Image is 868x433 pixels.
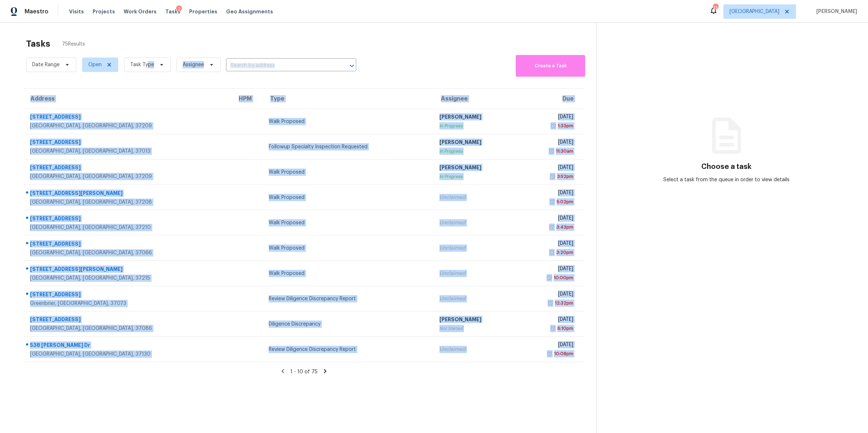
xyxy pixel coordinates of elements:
div: [PERSON_NAME] [439,316,511,325]
div: Walk Proposed [269,118,428,125]
div: Unclaimed [439,219,511,226]
div: 10:00pm [552,274,573,281]
div: [STREET_ADDRESS] [30,113,226,122]
div: [STREET_ADDRESS] [30,164,226,173]
th: Type [263,89,434,109]
th: Address [23,89,231,109]
span: Projects [93,8,115,15]
div: Unclaimed [439,346,511,353]
img: Overdue Alarm Icon [549,198,555,205]
button: Create a Task [516,55,585,77]
div: [PERSON_NAME] [439,139,511,148]
div: [PERSON_NAME] [439,164,511,173]
div: 538 [PERSON_NAME] Dr [30,341,226,351]
div: [STREET_ADDRESS] [30,139,226,148]
div: [DATE] [523,189,573,198]
div: 10:08pm [553,350,573,357]
span: Open [88,61,102,68]
div: Followup Specialty Inspection Requested [269,143,428,150]
h3: Choose a task [701,163,752,170]
div: In Progress [439,148,511,155]
th: Due [517,89,584,109]
div: [GEOGRAPHIC_DATA], [GEOGRAPHIC_DATA], 37013 [30,148,226,155]
div: [STREET_ADDRESS][PERSON_NAME] [30,266,226,275]
div: In Progress [439,122,511,130]
div: Greenbrier, [GEOGRAPHIC_DATA], 37073 [30,300,226,307]
div: 12:32pm [553,300,573,307]
span: Date Range [32,61,60,68]
span: 75 Results [62,41,85,48]
div: 6:10pm [556,325,573,332]
div: In Progress [439,173,511,180]
div: [GEOGRAPHIC_DATA], [GEOGRAPHIC_DATA], 37210 [30,224,226,231]
div: [DATE] [523,139,573,148]
div: 13 [713,4,718,12]
span: Tasks [165,9,180,14]
img: Overdue Alarm Icon [550,325,556,332]
div: Unclaimed [439,295,511,302]
div: Diligence Discrepancy [269,320,428,328]
div: 1:33pm [556,122,573,130]
div: [DATE] [523,316,573,325]
div: [DATE] [523,341,573,350]
span: Maestro [25,8,48,15]
div: [DATE] [523,113,573,122]
span: Geo Assignments [226,8,273,15]
span: Work Orders [124,8,157,15]
div: Review Diligence Discrepancy Report [269,295,428,302]
div: 5:02pm [555,198,573,205]
button: Open [347,61,357,71]
div: 2 [176,5,182,13]
img: Overdue Alarm Icon [546,274,552,281]
span: Properties [189,8,217,15]
div: [DATE] [523,290,573,300]
div: [GEOGRAPHIC_DATA], [GEOGRAPHIC_DATA], 37066 [30,249,226,256]
div: [STREET_ADDRESS] [30,215,226,224]
div: [STREET_ADDRESS] [30,291,226,300]
img: Overdue Alarm Icon [549,224,555,231]
img: Overdue Alarm Icon [547,350,553,357]
div: Select a task from the queue in order to view details [661,176,792,183]
div: [DATE] [523,240,573,249]
div: [DATE] [523,164,573,173]
div: 3:20pm [555,249,573,256]
div: [STREET_ADDRESS] [30,316,226,325]
div: [STREET_ADDRESS][PERSON_NAME] [30,190,226,199]
th: HPM [231,89,263,109]
div: [GEOGRAPHIC_DATA], [GEOGRAPHIC_DATA], 37209 [30,173,226,180]
span: Visits [69,8,84,15]
div: [DATE] [523,215,573,224]
div: Unclaimed [439,270,511,277]
div: Unclaimed [439,245,511,252]
div: Review Diligence Discrepancy Report [269,346,428,353]
th: Assignee [434,89,516,109]
div: Walk Proposed [269,169,428,176]
div: 3:43pm [555,224,573,231]
div: [GEOGRAPHIC_DATA], [GEOGRAPHIC_DATA], 37215 [30,275,226,282]
div: Not Started [439,325,511,332]
div: [STREET_ADDRESS] [30,240,226,249]
span: [PERSON_NAME] [813,8,857,15]
div: [PERSON_NAME] [439,113,511,122]
span: [GEOGRAPHIC_DATA] [729,8,779,15]
span: Task Type [130,61,154,68]
div: [GEOGRAPHIC_DATA], [GEOGRAPHIC_DATA], 37208 [30,199,226,206]
img: Overdue Alarm Icon [548,300,553,307]
span: Create a Task [519,62,582,70]
img: Overdue Alarm Icon [550,173,556,180]
img: Overdue Alarm Icon [549,148,554,155]
div: [GEOGRAPHIC_DATA], [GEOGRAPHIC_DATA], 37209 [30,122,226,130]
h2: Tasks [26,40,50,47]
div: [GEOGRAPHIC_DATA], [GEOGRAPHIC_DATA], 37130 [30,351,226,358]
div: Walk Proposed [269,194,428,201]
img: Overdue Alarm Icon [550,122,556,130]
span: 1 - 10 of 75 [290,369,318,374]
div: [DATE] [523,265,573,274]
input: Search by address [226,60,336,71]
div: Unclaimed [439,194,511,201]
div: [GEOGRAPHIC_DATA], [GEOGRAPHIC_DATA], 37086 [30,325,226,332]
div: Walk Proposed [269,219,428,226]
div: 11:30am [554,148,573,155]
span: Assignee [183,61,204,68]
img: Overdue Alarm Icon [549,249,555,256]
